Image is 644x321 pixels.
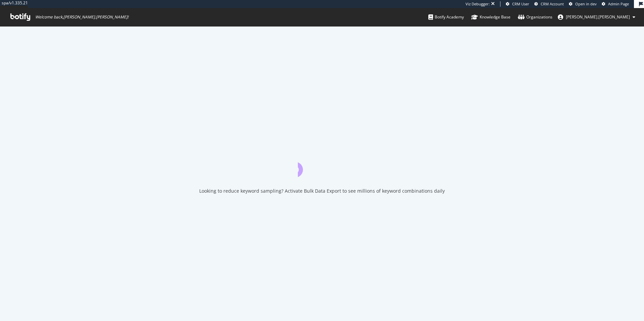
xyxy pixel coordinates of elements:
[518,8,552,26] a: Organizations
[518,14,552,20] div: Organizations
[471,8,511,26] a: Knowledge Base
[35,14,128,20] span: Welcome back, [PERSON_NAME].[PERSON_NAME] !
[506,1,529,7] a: CRM User
[471,14,511,20] div: Knowledge Base
[428,14,464,20] div: Botify Academy
[608,1,629,6] span: Admin Page
[575,1,597,6] span: Open in dev
[566,14,630,20] span: alexandre.guignard
[602,1,629,7] a: Admin Page
[428,8,464,26] a: Botify Academy
[534,1,564,7] a: CRM Account
[298,153,346,177] div: animation
[541,1,564,6] span: CRM Account
[512,1,529,6] span: CRM User
[199,188,445,194] div: Looking to reduce keyword sampling? Activate Bulk Data Export to see millions of keyword combinat...
[466,1,490,7] div: Viz Debugger:
[552,12,641,22] button: [PERSON_NAME].[PERSON_NAME]
[569,1,597,7] a: Open in dev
